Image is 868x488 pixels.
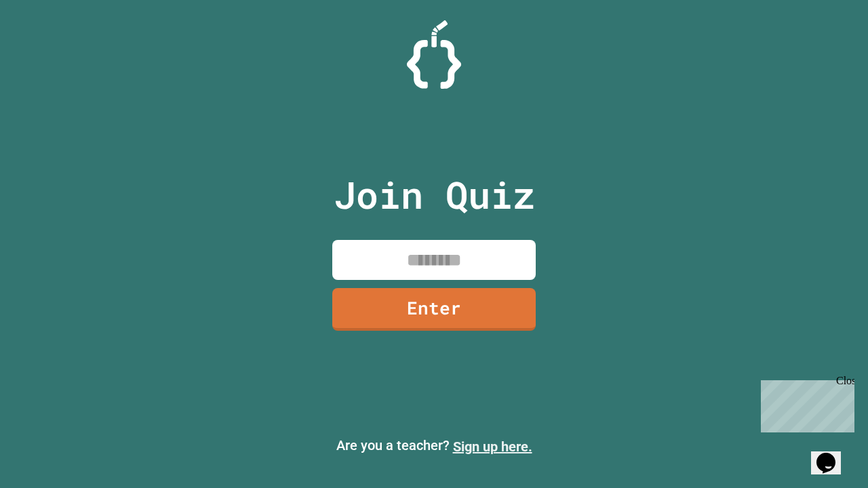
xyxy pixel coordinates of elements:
div: Chat with us now!Close [5,5,94,86]
a: Sign up here. [453,439,532,455]
img: Logo.svg [407,20,461,89]
a: Enter [332,288,536,331]
p: Are you a teacher? [11,435,857,457]
p: Join Quiz [334,167,535,223]
iframe: chat widget [755,375,854,432]
iframe: chat widget [811,434,854,474]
